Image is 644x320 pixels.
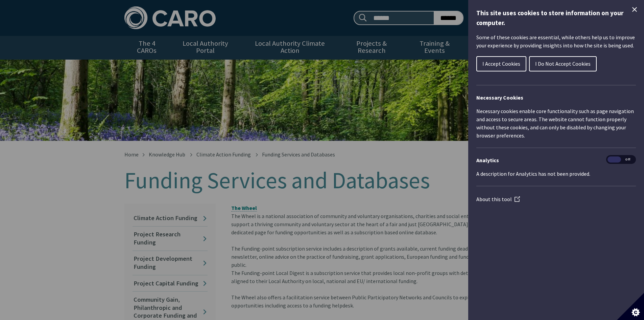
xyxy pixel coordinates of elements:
h2: Necessary Cookies [476,93,636,102]
button: Set cookie preferences [617,293,644,320]
button: I Accept Cookies [476,56,526,71]
span: Off [621,156,635,163]
button: Close Cookie Control [630,5,639,14]
p: Some of these cookies are essential, while others help us to improve your experience by providing... [476,33,636,49]
p: A description for Analytics has not been provided. [476,170,636,178]
a: About this tool [476,196,520,202]
h1: This site uses cookies to store information on your computer. [476,8,636,28]
span: I Accept Cookies [482,60,520,67]
button: I Do Not Accept Cookies [529,56,597,71]
span: On [607,156,621,163]
span: I Do Not Accept Cookies [535,60,591,67]
h3: Analytics [476,156,636,164]
p: Necessary cookies enable core functionality such as page navigation and access to secure areas. T... [476,107,636,140]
